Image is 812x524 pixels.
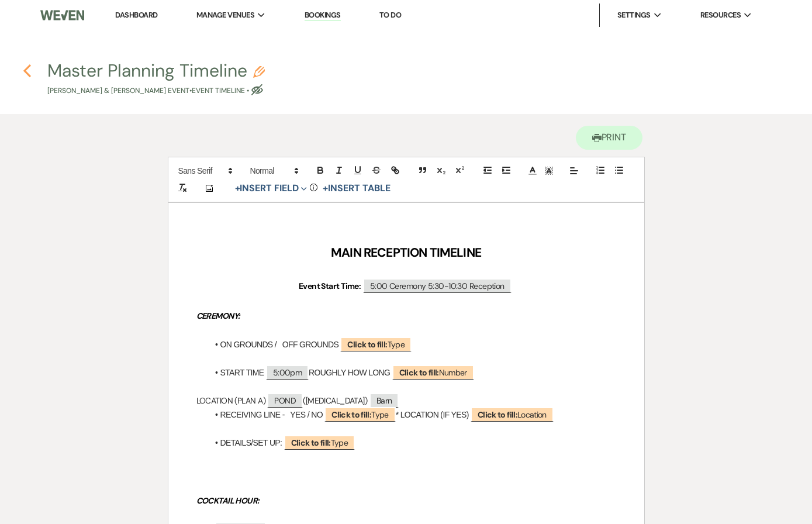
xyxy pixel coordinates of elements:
[231,181,312,195] button: Insert Field
[566,164,582,178] span: Alignment
[324,407,396,422] span: Type
[47,85,265,96] p: [PERSON_NAME] & [PERSON_NAME] Event • Event Timeline •
[291,437,331,448] b: Click to fill:
[196,311,240,321] em: CEREMONY:
[363,278,512,293] span: 5:00 Ceremony 5:30-10:30 Reception
[220,340,339,349] span: ON GROUNDS / OFF GROUNDS
[379,10,401,20] a: To Do
[305,10,341,21] a: Bookings
[331,244,481,261] strong: MAIN RECEPTION TIMELINE
[235,184,240,193] span: +
[220,438,282,447] span: DETAILS/SET UP:
[303,395,367,406] span: ([MEDICAL_DATA])
[471,407,554,422] span: Location
[267,393,303,408] span: POND
[524,164,541,178] span: Text Color
[220,410,323,419] span: RECEIVING LINE - YES / NO
[266,365,309,380] span: 5:00pm
[392,365,474,380] span: Number
[309,368,390,377] span: ROUGHLY HOW LONG
[396,410,469,419] span: * LOCATION (IF YES)
[541,164,557,178] span: Text Background Color
[399,367,439,378] b: Click to fill:
[196,495,260,506] em: COCKTAIL HOUR:
[576,126,643,150] button: Print
[47,62,265,96] button: Master Planning Timeline[PERSON_NAME] & [PERSON_NAME] Event•Event Timeline •
[220,368,264,377] span: START TIME
[700,9,741,21] span: Resources
[369,393,399,408] span: Barn
[347,339,387,350] b: Click to fill:
[196,395,265,406] span: LOCATION (PLAN A)
[323,184,328,193] span: +
[40,3,84,27] img: Weven Logo
[319,181,394,195] button: +Insert Table
[478,409,517,420] b: Click to fill:
[617,9,651,21] span: Settings
[331,409,371,420] b: Click to fill:
[245,164,302,178] span: Header Formats
[284,435,355,450] span: Type
[340,337,412,351] span: Type
[299,281,361,291] strong: Event Start Time:
[196,9,254,21] span: Manage Venues
[115,10,157,20] a: Dashboard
